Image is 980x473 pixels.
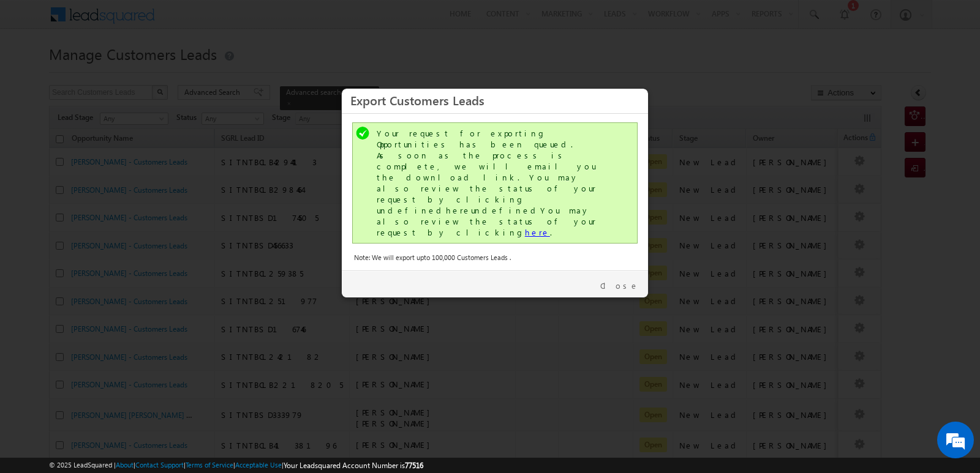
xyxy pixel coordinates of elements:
img: d_60004797649_company_0_60004797649 [21,64,51,80]
div: Chat with us now [64,64,206,80]
a: Close [600,280,639,291]
span: © 2025 LeadSquared | | | | | [49,460,423,471]
div: Your request for exporting Opportunities has been queued. As soon as the process is complete, we ... [377,128,616,238]
a: Contact Support [135,461,184,469]
span: Your Leadsquared Account Number is [284,461,423,470]
a: About [116,461,134,469]
textarea: Type your message and hit 'Enter' [16,113,224,367]
a: Terms of Service [186,461,233,469]
a: Acceptable Use [235,461,282,469]
span: 77516 [405,461,423,470]
div: Note: We will export upto 100,000 Customers Leads . [354,252,636,263]
div: Minimize live chat window [201,6,230,35]
h3: Export Customers Leads [350,89,639,111]
a: here [525,227,550,237]
em: Start Chat [167,377,222,393]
